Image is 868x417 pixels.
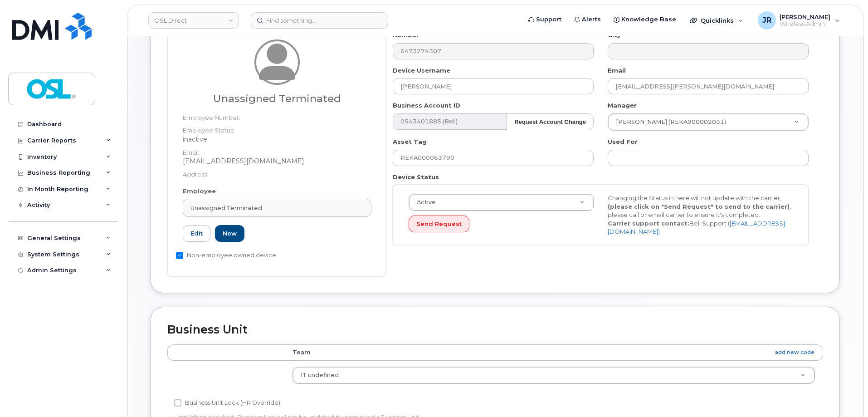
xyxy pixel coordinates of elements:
dt: Employee Number: [183,109,371,122]
h3: Unassigned Terminated [183,93,371,104]
span: Wireless Admin [780,20,830,28]
a: Alerts [568,10,607,29]
span: [PERSON_NAME] [780,13,830,20]
a: Unassigned Terminated [183,199,371,217]
dd: inactive [183,135,371,144]
input: Business Unit Lock (HR Override) [174,399,181,407]
label: Employee [183,187,216,196]
label: Business Unit Lock (HR Override) [174,397,280,408]
strong: Carrier support contact: [608,220,689,227]
a: Active [409,194,594,211]
a: [EMAIL_ADDRESS][DOMAIN_NAME] [608,220,785,235]
input: Non-employee owned device [176,252,183,259]
a: [PERSON_NAME] (REKA900002031) [608,114,808,130]
strong: Request Account Change [514,118,586,125]
dt: Email: [183,144,371,157]
span: IT undefined [301,372,339,378]
span: [PERSON_NAME] (REKA900002031) [610,118,726,126]
a: Support [522,10,568,29]
label: Non-employee owned device [176,250,276,261]
a: IT undefined [293,367,814,383]
button: Send Request [409,216,469,232]
label: Business Account ID [393,101,460,110]
label: Device Username [393,66,450,75]
span: Support [536,15,561,24]
label: Email [608,66,626,75]
label: Device Status [393,173,439,182]
dd: [EMAIL_ADDRESS][DOMAIN_NAME] [183,157,371,166]
a: Edit [183,225,210,242]
strong: (please click on "Send Request" to send to the carrier) [608,203,790,210]
dt: Address: [183,166,371,179]
h2: Business Unit [167,324,823,336]
span: Quicklinks [701,17,734,24]
label: Used For [608,137,638,146]
a: Knowledge Base [607,10,683,29]
label: Asset Tag [393,137,427,146]
div: Quicklinks [683,11,750,29]
div: Changing the Status in here will not update with the carrier, , please call or email carrier to e... [601,194,800,236]
button: Request Account Change [507,113,594,130]
dt: Employee Status: [183,122,371,135]
a: OSL Direct [148,12,239,29]
div: Jomari Rojas [751,11,846,29]
a: add new code [775,348,814,356]
span: Knowledge Base [621,15,676,24]
th: Team [284,344,823,361]
span: Alerts [582,15,601,24]
a: New [215,225,244,242]
span: Active [411,198,436,206]
label: Manager [608,101,637,110]
input: Find something... [251,12,388,29]
span: Unassigned Terminated [190,204,262,212]
span: JR [762,15,771,26]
